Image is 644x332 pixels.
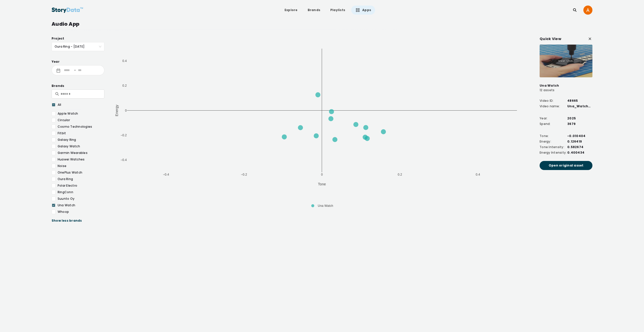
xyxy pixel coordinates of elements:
a: Explore [280,6,302,15]
div: Suunto Oy [58,196,102,201]
div: Project [52,36,104,41]
div: RingConn [58,190,102,194]
div: Energy: [540,139,551,144]
div: Fitbit [58,131,102,136]
div: Year [52,59,104,64]
div: OnePlus Watch [58,170,102,175]
button: Open original asset [540,161,592,170]
a: Brands [304,6,324,15]
div: 48665 [567,98,592,103]
div: Spend: [540,122,550,126]
div: Huawei Watches [58,157,102,162]
div: Galaxy Ring [58,138,102,142]
div: Cosmo Technologies [58,124,102,129]
a: Apps [351,6,375,15]
span: Oura Ring - Sept 2025 [55,42,101,51]
div: Year: [540,116,547,121]
img: StoryData Logo [52,6,83,15]
div: Polar Electro [58,183,102,188]
div: Oura Ring [58,177,102,181]
img: Una_Watch_pathmatics_889634689__003.jpeg [540,45,592,77]
div: Galaxy Watch [58,144,102,149]
span: Open original asset [549,163,584,168]
div: 2025 [567,116,592,121]
a: Playlists [326,6,349,15]
img: ACg8ocJl8tzhD8NO7zdKQUhKyW7Wj-G6mT4O83iWXR6zNc7T0-0q=s96-c [583,6,592,15]
div: 12 assets [540,88,559,92]
div: 3679 [567,122,592,126]
div: 0.582674 [567,145,592,149]
div: Energy Intensity: [540,150,567,155]
div: Una_Watch_pathmatics_889634689.mp4 [567,104,592,109]
div: 0.126419 [567,139,592,144]
div: All [58,103,102,107]
div: 0.400434 [567,150,592,155]
div: Tone: [540,134,549,138]
div: - [72,69,78,72]
div: Tone Intensity: [540,145,564,149]
div: Garmin Wearables [58,151,102,155]
div: -0.010404 [567,134,592,138]
div: Apple Watch [58,111,102,116]
div: Una Watch [58,203,102,208]
div: Brands [52,83,104,88]
div: Video name: [540,104,560,109]
div: Circular [58,118,102,122]
div: Audio App [52,20,592,28]
div: Una Watch [540,83,559,88]
div: Video ID: [540,98,553,103]
span: Quick View [540,36,561,42]
div: Noise [58,164,102,168]
div: Whoop [58,210,102,214]
div: Show less brands [52,218,104,223]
